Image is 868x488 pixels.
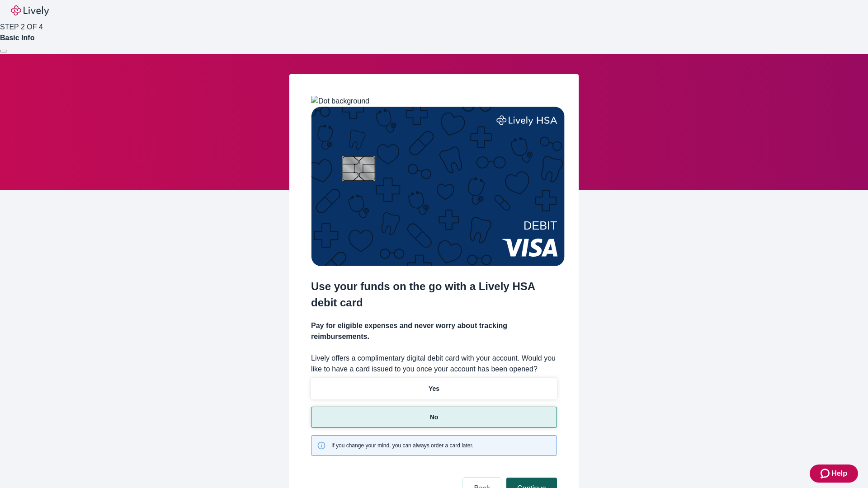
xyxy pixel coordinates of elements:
img: Lively [11,5,49,16]
span: If you change your mind, you can always order a card later. [331,441,473,450]
p: No [430,413,439,422]
img: Debit card [311,107,565,266]
p: Yes [429,384,439,394]
h4: Pay for eligible expenses and never worry about tracking reimbursements. [311,320,557,342]
svg: Zendesk support icon [821,468,831,479]
h2: Use your funds on the go with a Lively HSA debit card [311,278,557,311]
button: No [311,407,557,428]
img: Dot background [311,96,369,107]
label: Lively offers a complimentary digital debit card with your account. Would you like to have a card... [311,353,557,375]
button: Zendesk support iconHelp [810,465,858,483]
button: Yes [311,378,557,399]
span: Help [831,468,847,479]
